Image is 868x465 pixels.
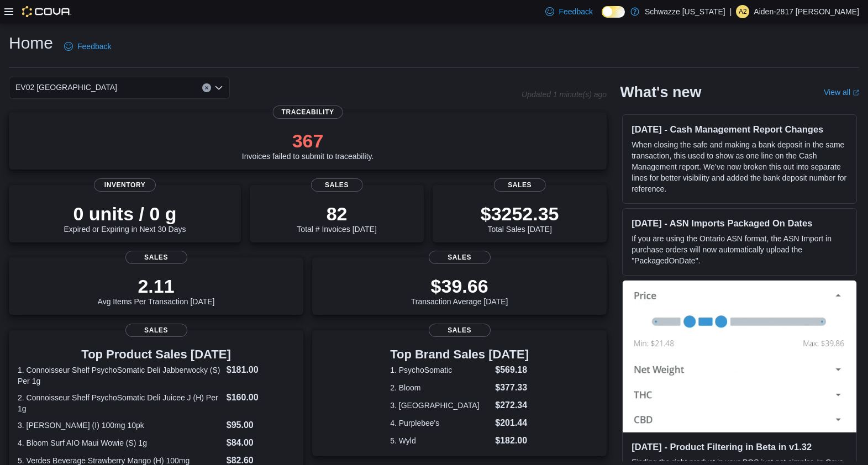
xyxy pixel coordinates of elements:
[125,251,187,264] span: Sales
[559,6,592,17] span: Feedback
[602,6,625,18] input: Dark Mode
[64,203,186,234] div: Expired or Expiring in Next 30 Days
[411,275,508,297] p: $39.66
[297,203,376,225] p: 82
[273,105,343,119] span: Traceability
[541,1,597,23] a: Feedback
[495,399,529,412] dd: $272.34
[125,324,187,337] span: Sales
[18,392,222,414] dt: 2. Connoisseur Shelf PsychoSomatic Deli Juicee J (H) Per 1g
[98,275,215,306] div: Avg Items Per Transaction [DATE]
[754,5,859,18] p: Aiden-2817 [PERSON_NAME]
[227,391,294,404] dd: $160.00
[632,139,848,194] p: When closing the safe and making a bank deposit in the same transaction, this used to show as one...
[390,418,491,429] dt: 4. Purplebee's
[202,83,211,92] button: Clear input
[730,5,732,18] p: |
[77,41,111,52] span: Feedback
[429,251,491,264] span: Sales
[620,83,701,101] h2: What's new
[98,275,215,297] p: 2.11
[739,5,747,18] span: A2
[18,437,222,448] dt: 4. Bloom Surf AIO Maui Wowie (S) 1g
[495,363,529,377] dd: $569.18
[481,203,559,225] p: $3252.35
[632,218,848,229] h3: [DATE] - ASN Imports Packaged On Dates
[495,434,529,447] dd: $182.00
[311,178,363,192] span: Sales
[632,441,848,452] h3: [DATE] - Product Filtering in Beta in v1.32
[214,83,223,92] button: Open list of options
[632,124,848,135] h3: [DATE] - Cash Management Report Changes
[736,5,749,18] div: Aiden-2817 Cano
[242,130,374,152] p: 367
[390,382,491,393] dt: 2. Bloom
[9,32,53,54] h1: Home
[227,419,294,432] dd: $95.00
[94,178,156,192] span: Inventory
[64,203,186,225] p: 0 units / 0 g
[242,130,374,161] div: Invoices failed to submit to traceability.
[18,348,294,361] h3: Top Product Sales [DATE]
[522,90,607,99] p: Updated 1 minute(s) ago
[495,381,529,394] dd: $377.33
[632,233,848,266] p: If you are using the Ontario ASN format, the ASN Import in purchase orders will now automatically...
[15,81,117,94] span: EV02 [GEOGRAPHIC_DATA]
[297,203,376,234] div: Total # Invoices [DATE]
[390,364,491,376] dt: 1. PsychoSomatic
[18,364,222,387] dt: 1. Connoisseur Shelf PsychoSomatic Deli Jabberwocky (S) Per 1g
[390,348,529,361] h3: Top Brand Sales [DATE]
[411,275,508,306] div: Transaction Average [DATE]
[429,324,491,337] span: Sales
[390,435,491,446] dt: 5. Wyld
[227,436,294,450] dd: $84.00
[495,416,529,430] dd: $201.44
[824,88,859,97] a: View allExternal link
[18,420,222,431] dt: 3. [PERSON_NAME] (I) 100mg 10pk
[645,5,725,18] p: Schwazze [US_STATE]
[60,35,115,57] a: Feedback
[493,178,546,192] span: Sales
[227,363,294,377] dd: $181.00
[481,203,559,234] div: Total Sales [DATE]
[853,89,859,96] svg: External link
[390,400,491,411] dt: 3. [GEOGRAPHIC_DATA]
[22,6,71,17] img: Cova
[602,18,602,18] span: Dark Mode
